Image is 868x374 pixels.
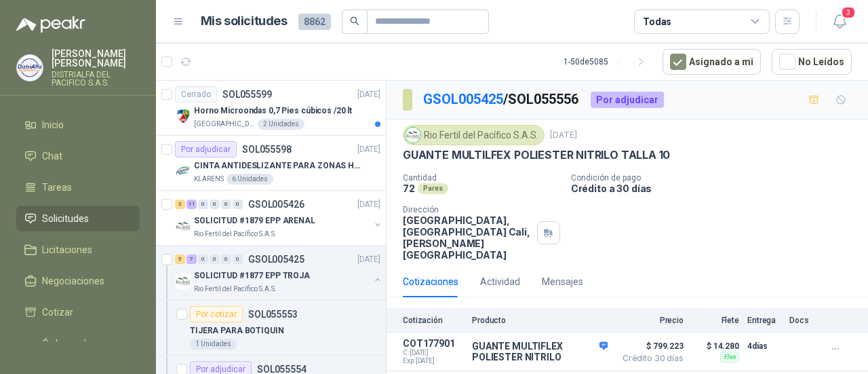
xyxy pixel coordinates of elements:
[357,198,380,211] p: [DATE]
[616,316,684,325] p: Precio
[542,274,583,289] div: Mensajes
[472,316,608,325] p: Producto
[350,16,359,26] span: search
[403,148,670,162] p: GUANTE MULTILFEX POLIESTER NITRILO TALLA 10
[221,200,231,209] div: 0
[175,163,191,179] img: Company Logo
[571,173,863,183] p: Condición de pago
[16,331,140,371] a: Órdenes de Compra
[747,316,781,325] p: Entrega
[194,160,363,172] p: CINTA ANTIDESLIZANTE PARA ZONAS HUMEDAS
[194,119,255,130] p: [GEOGRAPHIC_DATA]
[221,255,231,264] div: 0
[357,253,380,266] p: [DATE]
[175,218,191,234] img: Company Logo
[772,49,852,75] button: No Leídos
[42,211,89,226] span: Solicitudes
[403,274,458,289] div: Cotizaciones
[201,12,288,31] h1: Mis solicitudes
[175,251,383,295] a: 5 7 0 0 0 0 GSOL005425[DATE] Company LogoSOLICITUD #1877 EPP TROJARio Fertil del Pacífico S.A.S.
[571,183,863,194] p: Crédito a 30 días
[403,125,545,145] div: Rio Fertil del Pacífico S.A.S.
[406,128,420,143] img: Company Logo
[186,200,197,209] div: 11
[827,10,852,34] button: 3
[789,316,816,325] p: Docs
[175,273,191,289] img: Company Logo
[52,49,140,68] p: [PERSON_NAME] [PERSON_NAME]
[403,205,532,214] p: Dirección
[403,173,560,183] p: Cantidad
[42,305,73,320] span: Cotizar
[156,81,386,136] a: CerradoSOL055599[DATE] Company LogoHorno Microondas 0,7 Pies cúbicos /20 lt[GEOGRAPHIC_DATA]2 Uni...
[16,174,140,200] a: Tareas
[747,338,781,354] p: 4 días
[258,119,304,130] div: 2 Unidades
[720,352,739,362] div: Flex
[423,89,580,110] p: / SOL055556
[175,108,191,124] img: Company Logo
[16,299,140,325] a: Cotizar
[480,274,520,289] div: Actividad
[226,174,273,185] div: 6 Unidades
[418,183,448,194] div: Pares
[42,117,64,132] span: Inicio
[210,200,220,209] div: 0
[42,242,92,257] span: Licitaciones
[194,174,224,185] p: KLARENS
[841,6,856,19] span: 3
[194,229,277,240] p: Rio Fertil del Pacífico S.A.S.
[692,316,739,325] p: Flete
[357,143,380,156] p: [DATE]
[248,255,304,264] p: GSOL005425
[42,180,72,195] span: Tareas
[16,112,140,138] a: Inicio
[16,237,140,263] a: Licitaciones
[42,149,62,164] span: Chat
[403,338,464,349] p: COT177901
[42,274,104,288] span: Negociaciones
[643,14,671,29] div: Todas
[190,339,237,350] div: 1 Unidades
[175,141,237,157] div: Por adjudicar
[357,88,380,101] p: [DATE]
[403,316,464,325] p: Cotización
[423,91,503,107] a: GSOL005425
[194,269,310,282] p: SOLICITUD #1877 EPP TROJA
[190,306,243,322] div: Por cotizar
[222,90,272,99] p: SOL055599
[257,364,307,374] p: SOL055554
[194,214,315,227] p: SOLICITUD #1879 EPP ARENAL
[16,16,85,33] img: Logo peakr
[156,301,386,356] a: Por cotizarSOL055553TIJERA PARA BOTIQUIN1 Unidades
[175,200,185,209] div: 3
[616,354,684,362] span: Crédito 30 días
[186,255,197,264] div: 7
[16,268,140,294] a: Negociaciones
[403,349,464,357] span: C: [DATE]
[403,214,532,261] p: [GEOGRAPHIC_DATA], [GEOGRAPHIC_DATA] Cali , [PERSON_NAME][GEOGRAPHIC_DATA]
[564,51,652,73] div: 1 - 50 de 5085
[403,183,415,194] p: 72
[198,255,208,264] div: 0
[233,255,243,264] div: 0
[298,14,331,30] span: 8862
[175,86,217,102] div: Cerrado
[248,200,304,209] p: GSOL005426
[52,71,140,87] p: DISTRIALFA DEL PACIFICO S.A.S.
[550,129,577,142] p: [DATE]
[591,92,664,108] div: Por adjudicar
[42,336,127,366] span: Órdenes de Compra
[190,324,284,337] p: TIJERA PARA BOTIQUIN
[198,200,208,209] div: 0
[16,206,140,231] a: Solicitudes
[472,341,608,362] p: GUANTE MULTIFLEX POLIESTER NITRILO
[692,338,739,354] p: $ 14.280
[175,196,383,240] a: 3 11 0 0 0 0 GSOL005426[DATE] Company LogoSOLICITUD #1879 EPP ARENALRio Fertil del Pacífico S.A.S.
[233,200,243,209] div: 0
[210,255,220,264] div: 0
[156,136,386,191] a: Por adjudicarSOL055598[DATE] Company LogoCINTA ANTIDESLIZANTE PARA ZONAS HUMEDASKLARENS6 Unidades
[17,55,43,81] img: Company Logo
[194,105,352,117] p: Horno Microondas 0,7 Pies cúbicos /20 lt
[242,145,292,154] p: SOL055598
